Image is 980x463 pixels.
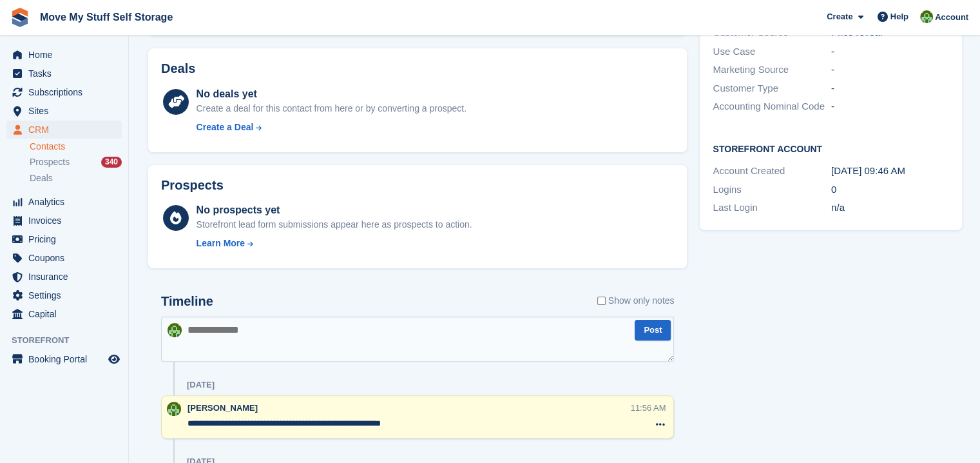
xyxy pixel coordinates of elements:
[28,193,106,211] span: Analytics
[28,46,106,64] span: Home
[597,294,606,308] input: Show only notes
[28,83,106,101] span: Subscriptions
[167,402,181,416] img: Joel Booth
[831,63,950,77] div: -
[28,305,106,323] span: Capital
[6,350,122,368] a: menu
[197,218,472,231] div: Storefront lead form submissions appear here as prospects to action.
[713,99,831,114] div: Accounting Nominal Code
[30,156,70,168] span: Prospects
[713,164,831,179] div: Account Created
[6,230,122,248] a: menu
[597,294,675,308] label: Show only notes
[197,102,466,115] div: Create a deal for this contact from here or by converting a prospect.
[197,202,472,218] div: No prospects yet
[197,86,466,102] div: No deals yet
[161,178,224,193] h2: Prospects
[6,46,122,64] a: menu
[713,63,831,77] div: Marketing Source
[920,10,933,23] img: Joel Booth
[30,141,122,153] a: Contacts
[713,44,831,59] div: Use Case
[713,201,831,215] div: Last Login
[28,268,106,286] span: Insurance
[187,380,215,390] div: [DATE]
[30,172,122,185] a: Deals
[831,81,950,96] div: -
[6,268,122,286] a: menu
[6,286,122,304] a: menu
[161,61,195,76] h2: Deals
[6,102,122,120] a: menu
[6,305,122,323] a: menu
[101,157,122,168] div: 340
[28,102,106,120] span: Sites
[28,64,106,83] span: Tasks
[6,64,122,83] a: menu
[106,351,122,367] a: Preview store
[831,164,950,179] div: [DATE] 09:46 AM
[831,44,950,59] div: -
[827,10,852,23] span: Create
[6,249,122,267] a: menu
[6,121,122,139] a: menu
[10,8,30,27] img: stora-icon-8386f47178a22dfd0bd8f6a31ec36ba5ce8667c1dd55bd0f319d3a0aa187defe.svg
[197,237,245,250] div: Learn More
[35,6,178,28] a: Move My Stuff Self Storage
[30,172,53,184] span: Deals
[831,182,950,197] div: 0
[890,10,908,23] span: Help
[28,230,106,248] span: Pricing
[713,142,949,155] h2: Storefront Account
[30,155,122,169] a: Prospects 340
[168,323,182,337] img: Joel Booth
[713,81,831,96] div: Customer Type
[831,201,950,215] div: n/a
[12,334,128,347] span: Storefront
[28,212,106,230] span: Invoices
[197,121,466,134] a: Create a Deal
[28,350,106,368] span: Booking Portal
[631,402,666,414] div: 11:56 AM
[197,237,472,250] a: Learn More
[935,11,968,24] span: Account
[6,83,122,101] a: menu
[6,212,122,230] a: menu
[28,249,106,267] span: Coupons
[713,182,831,197] div: Logins
[6,193,122,211] a: menu
[161,294,213,309] h2: Timeline
[28,121,106,139] span: CRM
[197,121,254,134] div: Create a Deal
[635,320,671,341] button: Post
[28,286,106,304] span: Settings
[187,403,258,413] span: [PERSON_NAME]
[831,99,950,114] div: -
